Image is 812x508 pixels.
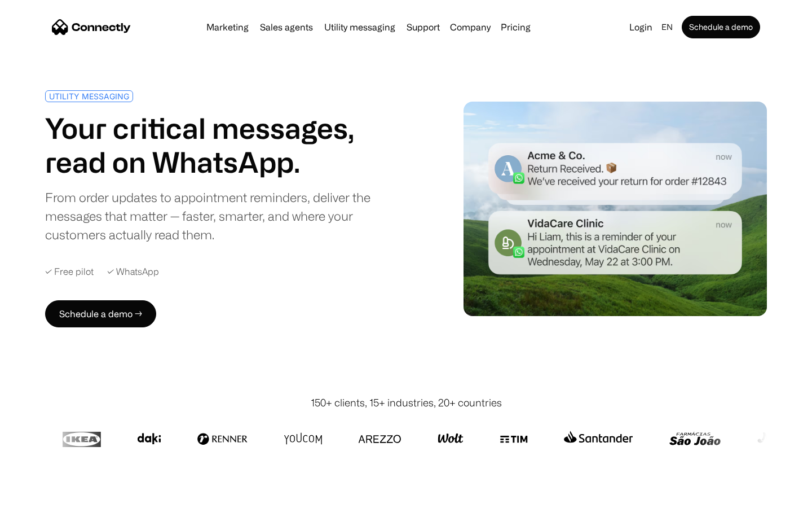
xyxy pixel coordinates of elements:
h1: Your critical messages, read on WhatsApp. [45,111,401,179]
div: Company [447,19,494,35]
div: ✓ WhatsApp [107,266,159,277]
a: Schedule a demo [682,16,760,38]
ul: Language list [23,488,68,504]
a: Login [625,19,657,35]
div: ✓ Free pilot [45,266,94,277]
aside: Language selected: English [11,487,68,504]
a: Support [402,23,444,32]
div: en [657,19,679,35]
a: Utility messaging [320,23,400,32]
a: home [52,19,131,36]
div: From order updates to appointment reminders, deliver the messages that matter — faster, smarter, ... [45,188,401,244]
div: 150+ clients, 15+ industries, 20+ countries [311,395,502,410]
a: Pricing [496,23,535,32]
div: UTILITY MESSAGING [49,92,129,100]
a: Sales agents [255,23,317,32]
div: Company [450,19,491,35]
a: Schedule a demo → [45,300,156,327]
a: Marketing [202,23,253,32]
div: en [661,19,673,35]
